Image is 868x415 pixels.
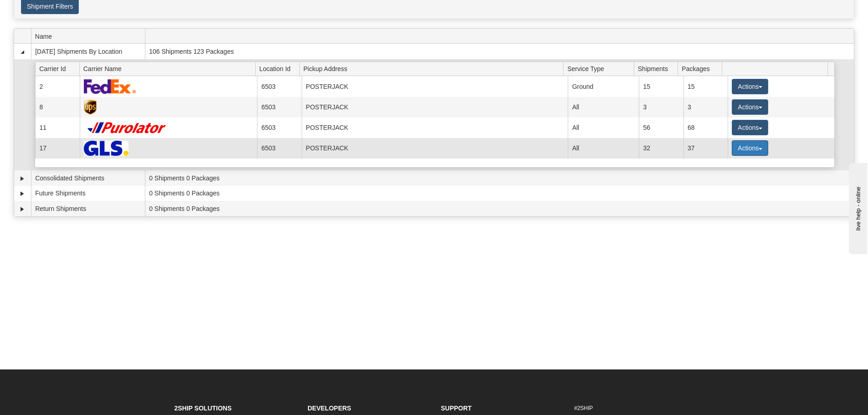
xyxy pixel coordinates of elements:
td: 2 [35,76,79,97]
button: Actions [732,79,768,94]
td: 6503 [257,118,301,138]
span: Carrier Name [83,61,256,76]
button: Actions [732,99,768,115]
span: Service Type [567,61,634,76]
span: Location Id [259,61,299,76]
td: Future Shipments [31,186,145,201]
td: 6503 [257,76,301,97]
td: 11 [35,118,79,138]
span: Pickup Address [303,61,564,76]
h6: #2SHIP [574,405,694,411]
div: live help - online [7,8,84,15]
td: 8 [35,97,79,118]
strong: 2Ship Solutions [175,405,232,412]
td: All [568,118,639,138]
td: 0 Shipments 0 Packages [145,170,854,186]
td: 6503 [257,97,301,118]
td: 106 Shipments 123 Packages [145,44,854,59]
td: 17 [35,138,79,159]
a: Collapse [18,47,27,56]
td: Consolidated Shipments [31,170,145,186]
td: Ground [568,76,639,97]
span: Shipments [638,61,678,76]
button: Actions [732,120,768,135]
td: All [568,138,639,159]
td: POSTERJACK [302,76,568,97]
iframe: chat widget [847,161,867,254]
img: FedEx Express® [84,79,136,94]
td: 15 [639,76,683,97]
a: Expand [18,205,27,214]
td: 0 Shipments 0 Packages [145,186,854,201]
td: All [568,97,639,118]
span: Carrier Id [39,61,79,76]
td: 6503 [257,138,301,159]
span: Name [35,29,145,43]
td: 56 [639,118,683,138]
td: POSTERJACK [302,138,568,159]
img: UPS [84,100,97,115]
td: [DATE] Shipments By Location [31,44,145,59]
td: POSTERJACK [302,118,568,138]
strong: Developers [308,405,351,412]
td: 37 [683,138,728,159]
td: POSTERJACK [302,97,568,118]
td: 3 [639,97,683,118]
td: Return Shipments [31,201,145,216]
td: 68 [683,118,728,138]
img: Purolator [84,122,170,134]
span: Packages [682,61,722,76]
strong: Support [441,405,472,412]
td: 0 Shipments 0 Packages [145,201,854,216]
img: GLS Canada [84,141,128,156]
td: 32 [639,138,683,159]
td: 3 [683,97,728,118]
a: Expand [18,189,27,198]
td: 15 [683,76,728,97]
button: Actions [732,140,768,156]
a: Expand [18,174,27,183]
